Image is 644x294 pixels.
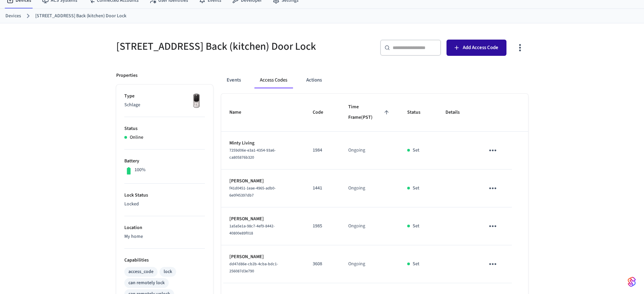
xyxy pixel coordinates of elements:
[124,101,205,109] p: Schlage
[340,207,399,245] td: Ongoing
[124,192,205,199] p: Lock Status
[128,268,153,275] div: access_code
[413,185,419,192] p: Set
[301,72,327,88] button: Actions
[413,223,419,230] p: Set
[229,216,296,223] p: [PERSON_NAME]
[124,201,205,208] p: Locked
[313,223,332,230] p: 1985
[124,93,205,100] p: Type
[229,140,296,147] p: Minty Living
[124,224,205,231] p: Location
[313,261,332,268] p: 3608
[254,72,293,88] button: Access Codes
[446,40,506,56] button: Add Access Code
[124,233,205,240] p: My home
[164,268,172,275] div: lock
[229,178,296,185] p: [PERSON_NAME]
[413,261,419,268] p: Set
[313,185,332,192] p: 1441
[188,93,205,110] img: Yale Assure Touchscreen Wifi Smart Lock, Satin Nickel, Front
[407,107,429,118] span: Status
[116,40,318,53] h5: [STREET_ADDRESS] Back (kitchen) Door Lock
[229,253,296,261] p: [PERSON_NAME]
[221,72,528,88] div: ant example
[340,169,399,207] td: Ongoing
[413,147,419,154] p: Set
[35,13,126,20] a: [STREET_ADDRESS] Back (kitchen) Door Lock
[229,148,276,160] span: 7259d06e-e3a1-4354-93a6-ca805876b320
[124,125,205,132] p: Status
[124,158,205,165] p: Battery
[229,107,250,118] span: Name
[340,132,399,169] td: Ongoing
[130,134,143,141] p: Online
[221,94,528,283] table: sticky table
[128,279,165,287] div: can remotely lock
[229,261,278,274] span: dd47d86e-cb2b-4cba-bdc1-256087d3e790
[124,257,205,264] p: Capabilities
[348,102,391,123] span: Time Frame(PST)
[221,72,246,88] button: Events
[313,107,332,118] span: Code
[445,107,469,118] span: Details
[463,43,498,52] span: Add Access Code
[628,276,636,287] img: SeamLogoGradient.69752ec5.svg
[313,147,332,154] p: 1984
[134,166,146,174] p: 100%
[5,13,21,20] a: Devices
[340,245,399,283] td: Ongoing
[116,72,138,79] p: Properties
[229,185,276,198] span: f41d0451-1eae-4965-adb0-6e0f45397db7
[229,223,275,236] span: 1a5a5e1a-98c7-4ef9-8442-40800e89f018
